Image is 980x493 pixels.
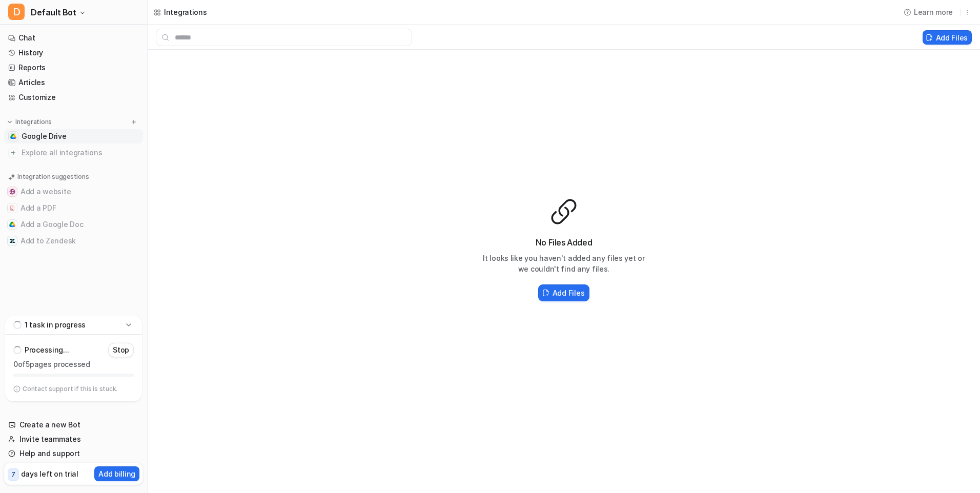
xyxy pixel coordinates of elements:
[8,148,18,158] img: explore all integrations
[482,253,646,274] p: It looks like you haven't added any files yet or we couldn't find any files.
[482,236,646,249] h3: No Files Added
[21,468,78,479] p: days left on trial
[4,90,143,105] a: Customize
[4,31,143,45] a: Chat
[15,118,52,126] p: Integrations
[923,30,972,45] button: Add Files
[4,117,55,127] button: Integrations
[94,466,139,481] button: Add billing
[17,172,89,181] p: Integration suggestions
[4,46,143,60] a: History
[553,287,584,298] h2: Add Files
[22,145,139,161] span: Explore all integrations
[4,418,143,432] a: Create a new Bot
[8,4,25,20] span: D
[23,385,117,393] p: Contact support if this is stuck.
[4,216,143,233] button: Add a Google DocAdd a Google Doc
[4,129,143,143] a: Google DriveGoogle Drive
[9,221,15,228] img: Add a Google Doc
[4,183,143,200] button: Add a websiteAdd a website
[4,75,143,90] a: Articles
[4,446,143,461] a: Help and support
[914,7,953,17] span: Learn more
[9,189,15,195] img: Add a website
[9,238,15,244] img: Add to Zendesk
[900,4,958,20] button: Learn more
[9,205,15,211] img: Add a PDF
[113,345,129,355] p: Stop
[25,320,86,330] p: 1 task in progress
[108,343,134,357] button: Stop
[25,345,69,355] p: Processing...
[538,284,589,301] button: Add Files
[4,146,143,160] a: Explore all integrations
[98,468,135,479] p: Add billing
[22,131,67,141] span: Google Drive
[4,60,143,75] a: Reports
[10,133,16,139] img: Google Drive
[31,5,76,19] span: Default Bot
[4,233,143,249] button: Add to ZendeskAdd to Zendesk
[164,7,207,17] div: Integrations
[6,118,13,126] img: expand menu
[13,359,134,369] p: 0 of 5 pages processed
[4,432,143,446] a: Invite teammates
[11,470,15,479] p: 7
[130,118,137,126] img: menu_add.svg
[4,200,143,216] button: Add a PDFAdd a PDF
